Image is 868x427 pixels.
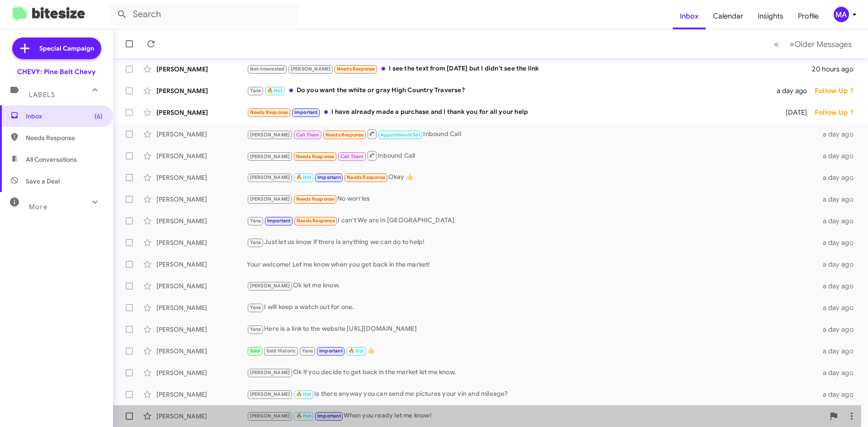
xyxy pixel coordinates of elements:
[156,108,247,117] div: [PERSON_NAME]
[29,91,55,99] span: Labels
[250,66,285,72] span: Not-Interested
[340,154,364,160] span: Call Them
[815,86,861,95] div: Follow Up ?
[774,86,815,95] div: a day ago
[250,132,290,138] span: [PERSON_NAME]
[319,348,343,354] span: Important
[815,108,861,117] div: Follow Up ?
[317,413,341,419] span: Important
[247,367,817,378] div: Ok if you decide to get back in the market let me know.
[247,411,825,421] div: When you ready let me know!
[381,132,420,138] span: Appointment Set
[156,260,247,269] div: [PERSON_NAME]
[817,325,861,334] div: a day ago
[156,325,247,334] div: [PERSON_NAME]
[247,237,817,248] div: Just let us know if there is anything we can do to help!
[302,348,313,354] span: Yana
[156,303,247,312] div: [PERSON_NAME]
[250,174,290,180] span: [PERSON_NAME]
[250,305,261,310] span: Yana
[109,4,299,25] input: Search
[250,218,261,224] span: Yana
[156,368,247,377] div: [PERSON_NAME]
[296,413,311,419] span: 🔥 Hot
[156,130,247,139] div: [PERSON_NAME]
[789,38,794,50] span: »
[817,195,861,204] div: a day ago
[817,282,861,291] div: a day ago
[250,348,260,354] span: Sold
[247,260,817,269] div: Your welcome! Let me know when you get back in the market!
[296,196,335,202] span: Needs Response
[156,282,247,291] div: [PERSON_NAME]
[337,66,375,72] span: Needs Response
[247,389,817,399] div: Is there anyway you can send me pictures your vin and mileage?
[247,128,817,140] div: Inbound Call
[247,172,817,183] div: Okay 👍
[250,326,261,332] span: Yana
[817,390,861,399] div: a day ago
[39,44,94,53] span: Special Campaign
[296,174,311,180] span: 🔥 Hot
[817,347,861,356] div: a day ago
[247,85,774,96] div: Do you want the white or gray High Country Traverse?
[296,132,320,138] span: Call Them
[769,35,784,53] button: Previous
[156,216,247,225] div: [PERSON_NAME]
[250,370,290,375] span: [PERSON_NAME]
[17,67,96,76] div: CHEVY: Pine Belt Chevy
[247,324,817,334] div: Here is a link to the website [URL][DOMAIN_NAME]
[12,38,101,59] a: Special Campaign
[156,238,247,247] div: [PERSON_NAME]
[250,413,290,419] span: [PERSON_NAME]
[156,347,247,356] div: [PERSON_NAME]
[250,196,290,202] span: [PERSON_NAME]
[349,348,364,354] span: 🔥 Hot
[296,391,311,397] span: 🔥 Hot
[817,368,861,377] div: a day ago
[706,3,750,29] a: Calendar
[750,3,791,29] a: Insights
[774,38,779,50] span: «
[247,64,812,74] div: I see the text from [DATE] but I didn't see the link
[817,216,861,225] div: a day ago
[297,218,335,224] span: Needs Response
[347,174,385,180] span: Needs Response
[26,112,103,121] span: Inbox
[817,303,861,312] div: a day ago
[156,195,247,204] div: [PERSON_NAME]
[156,412,247,421] div: [PERSON_NAME]
[812,65,861,74] div: 20 hours ago
[817,151,861,160] div: a day ago
[156,390,247,399] div: [PERSON_NAME]
[325,132,364,138] span: Needs Response
[834,7,849,22] div: MA
[250,283,290,289] span: [PERSON_NAME]
[247,346,817,356] div: 👍
[247,281,817,291] div: Ok let me know.
[250,109,288,115] span: Needs Response
[826,7,858,22] button: MA
[156,173,247,182] div: [PERSON_NAME]
[317,174,341,180] span: Important
[296,154,335,160] span: Needs Response
[26,155,77,164] span: All Conversations
[266,348,296,354] span: Sold Historic
[673,3,706,29] a: Inbox
[791,3,826,29] a: Profile
[817,173,861,182] div: a day ago
[774,108,815,117] div: [DATE]
[247,107,774,117] div: I have already made a purchase and I thank you for all your help
[794,39,852,49] span: Older Messages
[26,177,60,186] span: Save a Deal
[291,66,331,72] span: [PERSON_NAME]
[250,239,261,245] span: Yana
[247,216,817,226] div: I can't We are in [GEOGRAPHIC_DATA]
[94,112,103,121] span: (6)
[294,109,318,115] span: Important
[250,391,290,397] span: [PERSON_NAME]
[267,88,283,94] span: 🔥 Hot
